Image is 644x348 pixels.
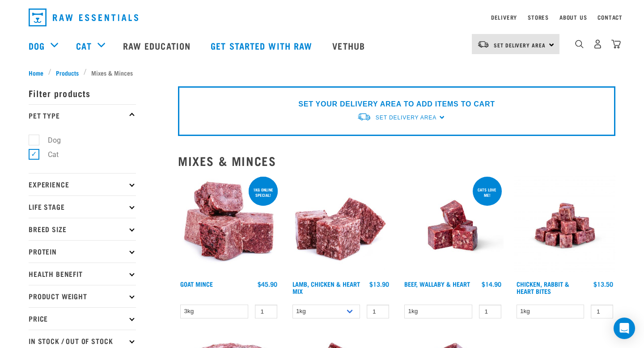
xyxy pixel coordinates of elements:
[593,280,613,288] div: $13.50
[298,99,495,110] p: SET YOUR DELIVERY AREA TO ADD ITEMS TO CART
[292,282,360,293] a: Lamb, Chicken & Heart Mix
[482,280,501,288] div: $14.90
[611,39,621,49] img: home-icon@2x.png
[29,195,136,218] p: Life Stage
[56,68,79,77] span: Products
[494,43,546,47] span: Set Delivery Area
[369,280,389,288] div: $13.90
[258,280,277,288] div: $45.90
[29,82,136,104] p: Filter products
[29,68,48,77] a: Home
[290,175,392,276] img: 1124 Lamb Chicken Heart Mix 01
[477,40,489,48] img: van-moving.png
[29,218,136,240] p: Breed Size
[29,68,615,77] nav: breadcrumbs
[51,68,84,77] a: Products
[178,154,615,168] h2: Mixes & Minces
[404,282,470,285] a: Beef, Wallaby & Heart
[491,16,517,19] a: Delivery
[323,28,376,64] a: Vethub
[479,305,501,318] input: 1
[76,39,91,52] a: Cat
[29,104,136,127] p: Pet Type
[114,28,202,64] a: Raw Education
[528,16,549,19] a: Stores
[249,183,278,202] div: 1kg online special!
[255,305,277,318] input: 1
[473,183,502,202] div: Cats love me!
[593,39,602,49] img: user.png
[29,285,136,307] p: Product Weight
[597,16,623,19] a: Contact
[402,175,504,276] img: Raw Essentials 2024 July2572 Beef Wallaby Heart
[559,16,587,19] a: About Us
[180,282,213,285] a: Goat Mince
[29,39,45,52] a: Dog
[29,173,136,195] p: Experience
[29,8,138,26] img: Raw Essentials Logo
[367,305,389,318] input: 1
[21,5,623,30] nav: dropdown navigation
[575,40,584,48] img: home-icon-1@2x.png
[29,240,136,263] p: Protein
[178,175,280,276] img: 1077 Wild Goat Mince 01
[517,282,569,293] a: Chicken, Rabbit & Heart Bites
[357,112,371,122] img: van-moving.png
[202,28,323,64] a: Get started with Raw
[34,149,62,160] label: Cat
[34,135,64,146] label: Dog
[614,318,635,339] div: Open Intercom Messenger
[29,68,43,77] span: Home
[29,307,136,330] p: Price
[591,305,613,318] input: 1
[514,175,616,276] img: Chicken Rabbit Heart 1609
[29,263,136,285] p: Health Benefit
[376,115,436,121] span: Set Delivery Area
